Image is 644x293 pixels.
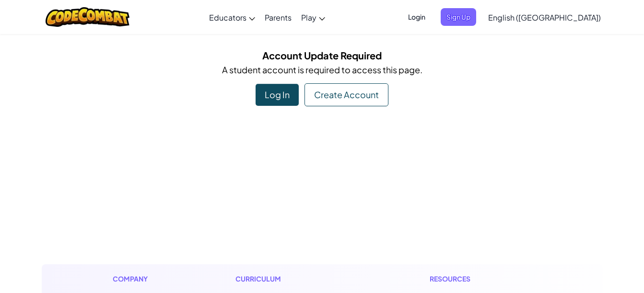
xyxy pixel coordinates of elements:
button: Login [402,8,431,26]
a: Educators [204,4,260,30]
p: A student account is required to access this page. [49,63,596,77]
span: Play [301,12,316,23]
h5: Account Update Required [49,48,596,63]
div: Create Account [304,83,388,106]
h1: Company [113,274,157,284]
h1: Curriculum [235,274,351,284]
span: English ([GEOGRAPHIC_DATA]) [488,12,601,23]
button: Sign Up [441,8,476,26]
img: CodeCombat logo [46,7,129,27]
a: Parents [260,4,296,30]
h1: Resources [430,274,532,284]
a: Play [296,4,330,30]
span: Educators [209,12,246,23]
div: Log In [256,84,299,106]
a: English ([GEOGRAPHIC_DATA]) [483,4,606,30]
